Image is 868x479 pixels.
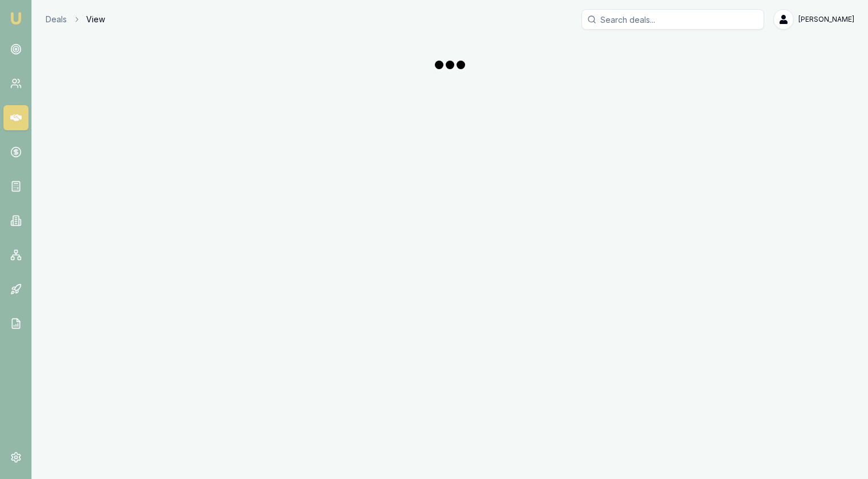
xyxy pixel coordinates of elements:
[86,14,105,25] span: View
[9,11,23,25] img: emu-icon-u.png
[46,14,67,25] a: Deals
[798,15,854,24] span: [PERSON_NAME]
[46,14,105,25] nav: breadcrumb
[582,9,764,30] input: Search deals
